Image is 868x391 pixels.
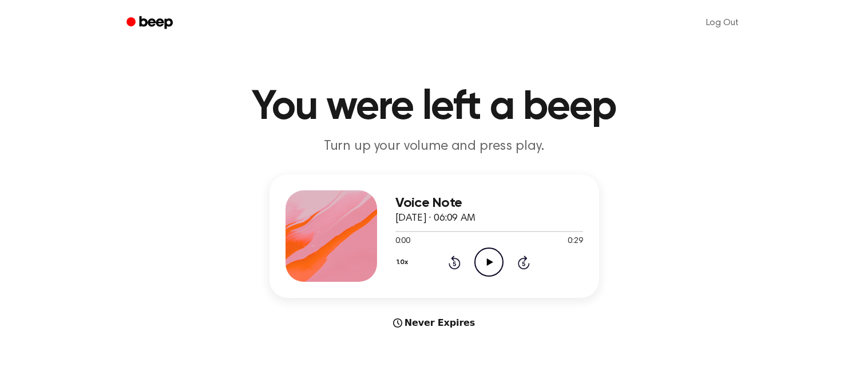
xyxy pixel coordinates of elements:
[568,236,582,248] span: 0:29
[269,316,599,330] div: Never Expires
[118,12,183,34] a: Beep
[395,213,475,224] span: [DATE] · 06:09 AM
[395,195,583,211] h3: Voice Note
[215,137,654,156] p: Turn up your volume and press play.
[695,9,750,37] a: Log Out
[395,253,413,272] button: 1.0x
[141,87,727,128] h1: You were left a beep
[395,236,410,248] span: 0:00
